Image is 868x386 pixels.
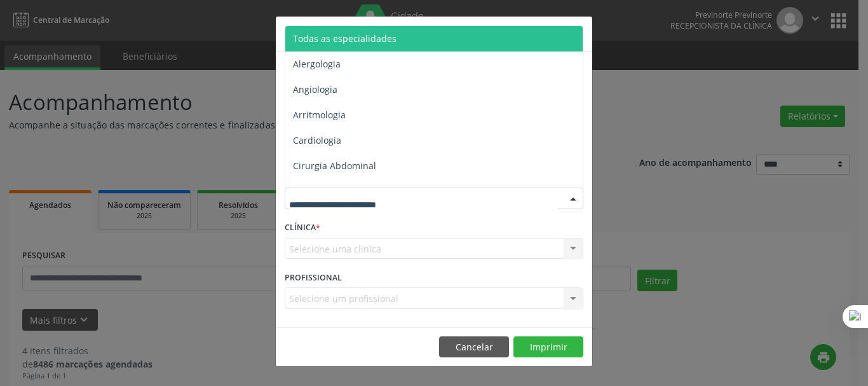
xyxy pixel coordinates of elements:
[293,58,341,70] span: Alergologia
[285,25,430,42] h5: Relatório de agendamentos
[293,185,371,197] span: Cirurgia Bariatrica
[285,218,320,238] label: CLÍNICA
[293,134,341,146] span: Cardiologia
[285,268,342,287] label: PROFISSIONAL
[293,32,397,45] span: Todas as especialidades
[567,17,592,48] button: Close
[513,336,583,358] button: Imprimir
[439,336,509,358] button: Cancelar
[293,83,337,95] span: Angiologia
[293,160,376,172] span: Cirurgia Abdominal
[293,109,346,121] span: Arritmologia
